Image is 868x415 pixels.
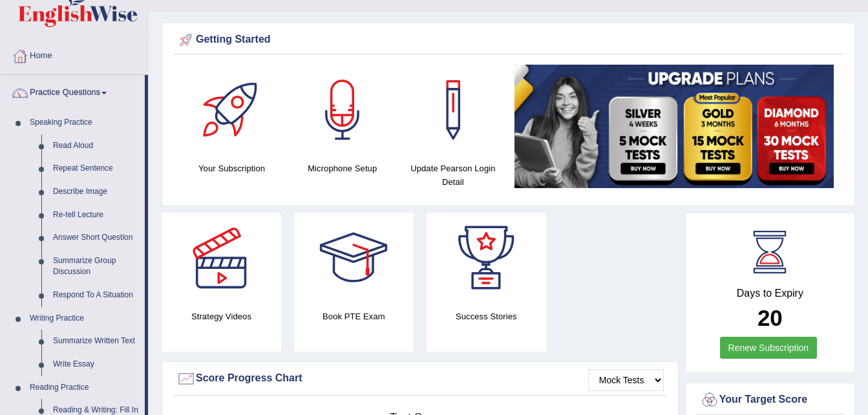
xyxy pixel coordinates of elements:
[1,75,145,107] a: Practice Questions
[47,330,145,353] a: Summarize Written Text
[720,337,818,359] a: Renew Subscription
[1,38,148,70] a: Home
[700,390,840,410] div: Your Target Score
[24,307,145,330] a: Writing Practice
[404,162,502,189] h4: Update Pearson Login Detail
[183,162,281,175] h4: Your Subscription
[47,134,145,158] a: Read Aloud
[24,111,145,134] a: Speaking Practice
[47,353,145,376] a: Write Essay
[47,226,145,250] a: Answer Short Question
[427,310,546,323] h4: Success Stories
[47,204,145,227] a: Re-tell Lecture
[162,310,281,323] h4: Strategy Videos
[176,30,840,50] div: Getting Started
[700,288,840,299] h4: Days to Expiry
[293,162,391,175] h4: Microphone Setup
[47,250,145,284] a: Summarize Group Discussion
[176,369,664,388] div: Score Progress Chart
[47,157,145,180] a: Repeat Sentence
[47,180,145,204] a: Describe Image
[47,284,145,307] a: Respond To A Situation
[24,376,145,399] a: Reading Practice
[514,65,834,188] img: small5.jpg
[294,310,414,323] h4: Book PTE Exam
[757,305,783,330] b: 20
